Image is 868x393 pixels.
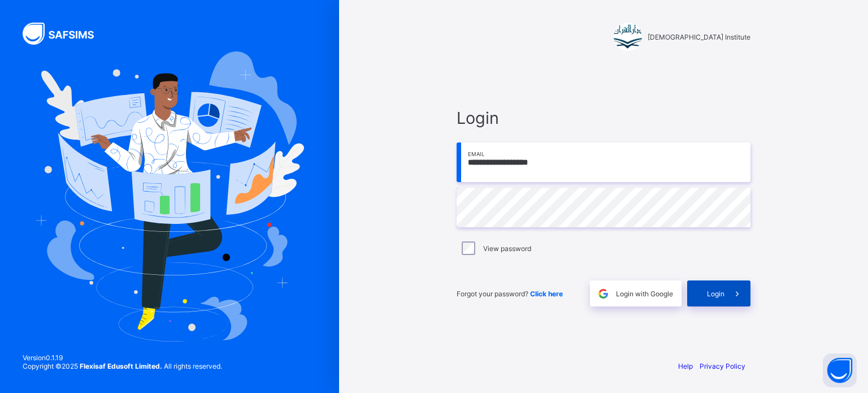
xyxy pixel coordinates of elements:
[530,290,563,298] a: Click here
[823,353,857,387] button: Open asap
[35,51,304,341] img: Hero Image
[483,244,531,253] label: View password
[457,290,563,298] span: Forgot your password?
[457,108,750,128] span: Login
[23,353,222,362] span: Version 0.1.19
[23,362,222,370] span: Copyright © 2025 All rights reserved.
[648,33,750,41] span: [DEMOGRAPHIC_DATA] Institute
[707,290,724,298] span: Login
[616,290,673,298] span: Login with Google
[597,287,610,300] img: google.396cfc9801f0270233282035f929180a.svg
[700,362,745,370] a: Privacy Policy
[23,23,107,45] img: SAFSIMS Logo
[80,362,162,370] strong: Flexisaf Edusoft Limited.
[678,362,693,370] a: Help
